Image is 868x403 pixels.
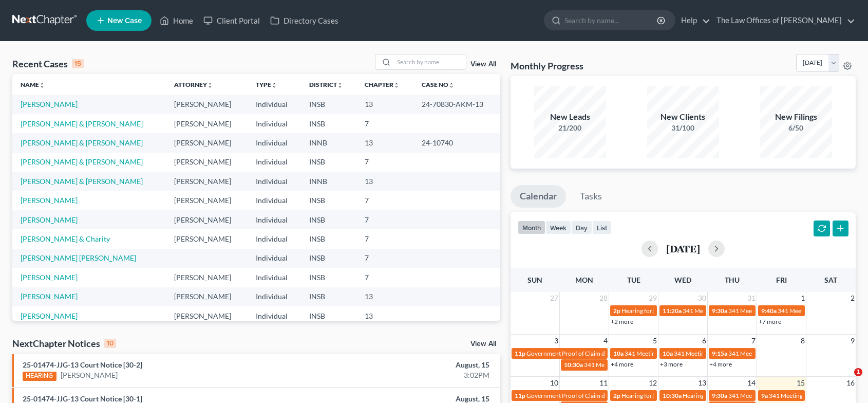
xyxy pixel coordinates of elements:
[564,361,583,369] span: 10:30a
[301,95,357,114] td: INSB
[301,153,357,172] td: INSB
[301,191,357,210] td: INSB
[356,268,413,287] td: 7
[166,210,247,229] td: [PERSON_NAME]
[674,276,691,284] span: Wed
[613,392,620,399] span: 2p
[166,306,247,325] td: [PERSON_NAME]
[166,133,247,152] td: [PERSON_NAME]
[301,306,357,325] td: INSB
[413,133,500,152] td: 24-10740
[526,350,709,357] span: Government Proof of Claim due - [PERSON_NAME] - 1:25-bk-10114
[21,81,45,88] a: Nameunfold_more
[301,133,357,152] td: INNB
[248,229,301,248] td: Individual
[21,253,136,262] a: [PERSON_NAME] [PERSON_NAME]
[166,229,247,248] td: [PERSON_NAME]
[534,111,606,123] div: New Leads
[72,59,84,68] div: 15
[248,249,301,268] td: Individual
[309,81,343,88] a: Districtunfold_more
[697,292,707,304] span: 30
[448,82,455,88] i: unfold_more
[21,100,78,108] a: [PERSON_NAME]
[470,61,496,68] a: View All
[207,82,213,88] i: unfold_more
[800,335,806,347] span: 8
[248,191,301,210] td: Individual
[759,318,781,325] a: +7 more
[248,153,301,172] td: Individual
[166,114,247,133] td: [PERSON_NAME]
[394,54,466,69] input: Search by name...
[648,292,658,304] span: 29
[683,307,775,315] span: 341 Meeting for [PERSON_NAME]
[365,81,400,88] a: Chapterunfold_more
[666,243,700,254] h2: [DATE]
[712,307,727,315] span: 9:30a
[248,210,301,229] td: Individual
[728,392,821,399] span: 341 Meeting for [PERSON_NAME]
[248,287,301,306] td: Individual
[301,287,357,306] td: INSB
[663,307,682,315] span: 11:20a
[663,350,673,357] span: 10a
[356,306,413,325] td: 13
[301,114,357,133] td: INSB
[527,276,542,284] span: Sun
[746,377,757,389] span: 14
[248,172,301,191] td: Individual
[166,153,247,172] td: [PERSON_NAME]
[337,82,343,88] i: unfold_more
[422,81,455,88] a: Case Nounfold_more
[248,306,301,325] td: Individual
[850,335,856,347] span: 9
[553,335,559,347] span: 3
[545,221,571,234] button: week
[625,350,717,357] span: 341 Meeting for [PERSON_NAME]
[712,392,727,399] span: 9:30a
[356,153,413,172] td: 7
[301,172,357,191] td: INNB
[515,350,525,357] span: 11p
[104,339,116,348] div: 10
[534,123,606,133] div: 21/200
[598,292,609,304] span: 28
[796,377,806,389] span: 15
[611,318,633,325] a: +2 more
[760,123,832,133] div: 6/50
[627,276,640,284] span: Tue
[155,11,198,30] a: Home
[166,268,247,287] td: [PERSON_NAME]
[356,172,413,191] td: 13
[647,123,719,133] div: 31/100
[712,350,727,357] span: 9:15a
[564,11,658,30] input: Search by name...
[393,82,400,88] i: unfold_more
[518,221,545,234] button: month
[725,276,740,284] span: Thu
[750,335,757,347] span: 7
[265,11,344,30] a: Directory Cases
[598,377,609,389] span: 11
[23,360,142,369] a: 25-01474-JJG-13 Court Notice [30-2]
[356,114,413,133] td: 7
[511,185,566,208] a: Calendar
[21,292,78,301] a: [PERSON_NAME]
[12,58,84,70] div: Recent Cases
[854,368,862,376] span: 1
[301,249,357,268] td: INSB
[39,82,45,88] i: unfold_more
[728,307,821,315] span: 341 Meeting for [PERSON_NAME]
[776,276,787,284] span: Fri
[301,268,357,287] td: INSB
[356,287,413,306] td: 13
[511,60,583,72] h3: Monthly Progress
[356,249,413,268] td: 7
[248,133,301,152] td: Individual
[760,111,832,123] div: New Filings
[413,95,500,114] td: 24-70830-AKM-13
[248,268,301,287] td: Individual
[701,335,707,347] span: 6
[356,210,413,229] td: 7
